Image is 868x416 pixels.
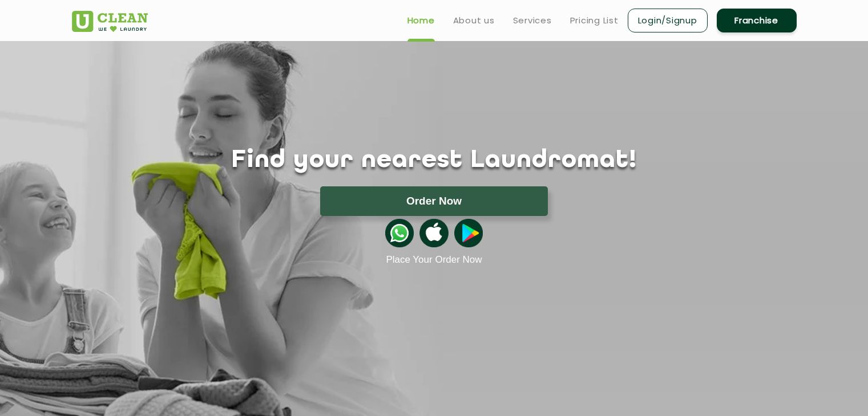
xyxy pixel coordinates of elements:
a: Login/Signup [628,9,708,32]
img: apple-icon.png [419,219,448,247]
a: Services [513,14,552,27]
a: About us [453,14,495,27]
button: Order Now [320,186,548,216]
h1: Find your nearest Laundromat! [63,146,805,175]
img: playstoreicon.png [454,219,483,247]
a: Pricing List [570,14,619,27]
a: Home [407,14,435,27]
img: whatsappicon.png [385,219,414,247]
a: Franchise [717,9,797,32]
img: UClean Laundry and Dry Cleaning [72,11,148,32]
a: Place Your Order Now [386,254,482,266]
